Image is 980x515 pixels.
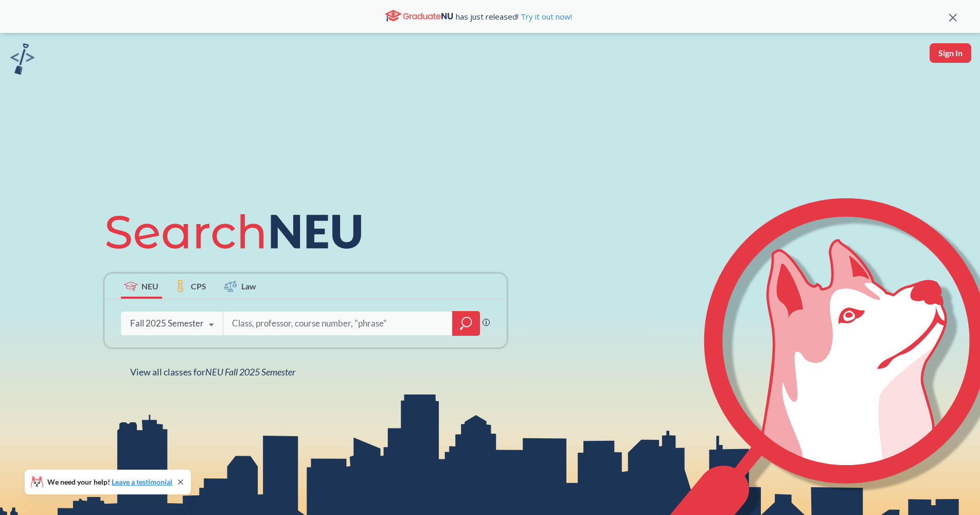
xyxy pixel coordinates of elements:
[130,366,295,377] span: View all classes for
[112,477,172,486] a: Leave a testimonial
[141,280,158,292] span: NEU
[10,43,34,75] img: sandbox logo
[452,311,480,336] div: magnifying glass
[456,11,572,22] span: has just released!
[241,280,256,292] span: Law
[930,43,971,63] button: Sign In
[191,280,206,292] span: CPS
[130,318,204,329] div: Fall 2025 Semester
[47,478,172,486] span: We need your help!
[231,313,445,334] input: Class, professor, course number, "phrase"
[519,11,572,22] a: Try it out now!
[205,366,295,377] span: NEU Fall 2025 Semester
[10,43,34,78] a: sandbox logo
[460,316,472,331] svg: magnifying glass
